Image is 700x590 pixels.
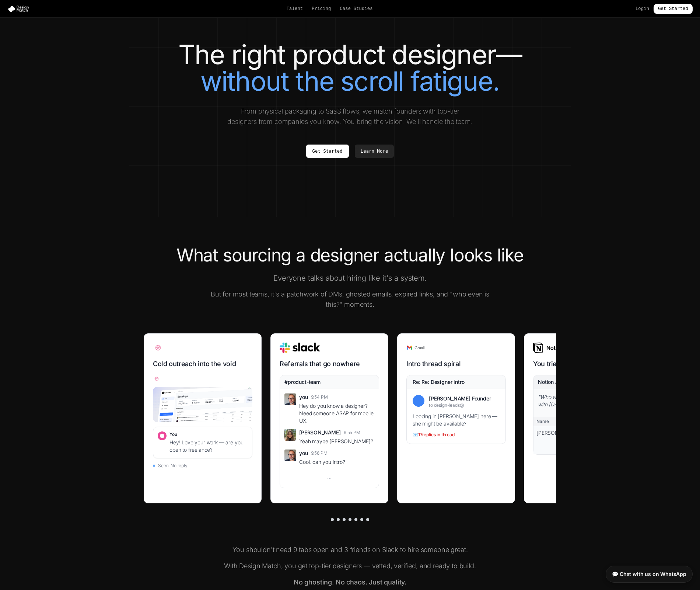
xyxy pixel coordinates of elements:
div: " Who was that designer we worked with [DATE]? " [538,393,628,408]
div: Yep. This is a real process someone used to hire. [397,333,515,503]
h3: Cold outreach into the void [153,359,252,369]
div: Cool, can you intro? [299,458,374,466]
img: Sarah [284,429,296,441]
h3: You tried to get organized [533,359,633,369]
a: 💬 Chat with us on WhatsApp [606,566,693,583]
p: No ghosting. No chaos. Just quality. [209,577,491,587]
div: [PERSON_NAME] [533,426,558,454]
div: Hey do you know a designer? Need someone ASAP for mobile UX. [299,402,374,424]
span: [PERSON_NAME] [299,429,341,436]
div: ... [284,470,374,483]
p: From physical packaging to SaaS flows, we match founders with top-tier designers from companies y... [226,106,474,127]
p: But for most teams, it's a patchwork of DMs, ghosted emails, expired links, and "who even is this... [209,289,491,310]
span: 9:55 PM [344,430,360,435]
a: Pricing [312,6,331,12]
div: 📧 17 replies in thread [413,432,500,438]
span: 9:54 PM [311,394,328,400]
h1: The right product designer— [144,41,556,94]
img: Design Match [7,5,32,13]
img: Dribbble [153,343,163,353]
img: Dribbble [153,375,160,382]
img: Gmail [406,343,425,353]
div: Name [533,417,558,426]
img: xMarkets dashboard [153,387,252,422]
h3: Referrals that go nowhere [280,359,379,369]
a: Talent [287,6,303,12]
a: Get Started [306,145,349,158]
div: You [169,431,248,437]
span: 9:56 PM [311,450,328,456]
h3: Intro thread spiral [406,359,506,369]
img: Notion [533,343,563,353]
a: Learn More [355,145,394,158]
div: Seen. No reply. [153,463,252,469]
div: Yep. This is a real process someone used to hire. [524,333,642,503]
div: Yep. This is a real process someone used to hire. [144,333,262,503]
h2: What sourcing a designer actually looks like [144,246,556,264]
img: You [284,393,296,405]
img: Slack [280,343,320,353]
span: you [299,393,308,401]
p: You shouldn't need 9 tabs open and 3 friends on Slack to hire someone great. [209,545,491,555]
div: Yeah maybe [PERSON_NAME]? [299,438,374,445]
a: Get Started [654,4,693,14]
div: Hey! Love your work — are you open to freelance? [169,439,248,454]
p: Everyone talks about hiring like it's a system. [209,273,491,283]
span: #product-team [284,378,321,386]
div: Looping in [PERSON_NAME] here — she might be available? [413,413,500,427]
span: without the scroll fatigue. [200,65,500,97]
div: Re: Re: Designer intro [413,378,464,386]
img: You [284,450,296,461]
div: [PERSON_NAME] Founder [429,395,500,402]
div: to design-leads@ [429,402,500,408]
div: Notion AI [538,378,560,386]
a: Login [636,6,649,12]
span: you [299,450,308,457]
div: Yep. This is a real process someone used to hire. [270,333,388,503]
p: With Design Match, you get top-tier designers — vetted, verified, and ready to build. [209,561,491,571]
a: Case Studies [340,6,372,12]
